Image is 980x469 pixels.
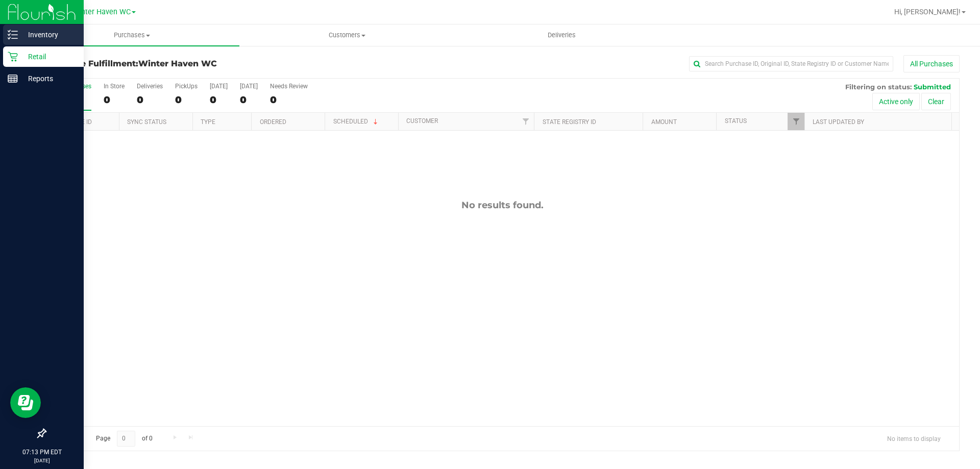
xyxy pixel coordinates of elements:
a: Status [725,117,747,125]
div: Needs Review [270,83,308,90]
inline-svg: Retail [8,52,18,62]
button: Clear [921,93,951,110]
button: All Purchases [903,55,960,72]
a: Deliveries [454,24,669,46]
p: [DATE] [5,457,79,464]
span: Hi, [PERSON_NAME]! [894,8,961,16]
a: Purchases [24,24,239,46]
div: 0 [210,94,228,106]
div: In Store [104,83,125,90]
div: 0 [175,94,198,106]
a: Filter [517,113,534,130]
inline-svg: Inventory [8,30,18,40]
div: [DATE] [210,83,228,90]
a: Customers [239,24,454,46]
a: Filter [788,113,804,130]
p: Retail [18,51,79,63]
div: No results found. [45,200,959,211]
a: Scheduled [333,118,380,125]
span: Winter Haven WC [138,59,217,68]
div: 0 [240,94,258,106]
span: Customers [240,31,454,40]
span: Page of 0 [87,431,161,447]
div: Deliveries [137,83,163,90]
a: Sync Status [127,118,166,126]
div: 0 [137,94,163,106]
inline-svg: Reports [8,73,18,84]
span: Submitted [914,83,951,91]
span: Filtering on status: [845,83,912,91]
div: PickUps [175,83,198,90]
p: 07:13 PM EDT [5,448,79,457]
a: Amount [651,118,677,126]
a: State Registry ID [543,118,596,126]
button: Active only [872,93,920,110]
p: Inventory [18,29,79,41]
a: Customer [406,117,438,125]
div: [DATE] [240,83,258,90]
a: Last Updated By [813,118,864,126]
div: 0 [104,94,125,106]
a: Type [201,118,215,126]
span: Purchases [24,31,239,40]
a: Ordered [260,118,286,126]
iframe: Resource center [10,387,41,418]
span: Winter Haven WC [72,8,131,16]
div: 0 [270,94,308,106]
span: Deliveries [534,31,590,40]
h3: Purchase Fulfillment: [45,59,350,68]
p: Reports [18,72,79,85]
span: No items to display [879,431,949,446]
input: Search Purchase ID, Original ID, State Registry ID or Customer Name... [689,56,893,71]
